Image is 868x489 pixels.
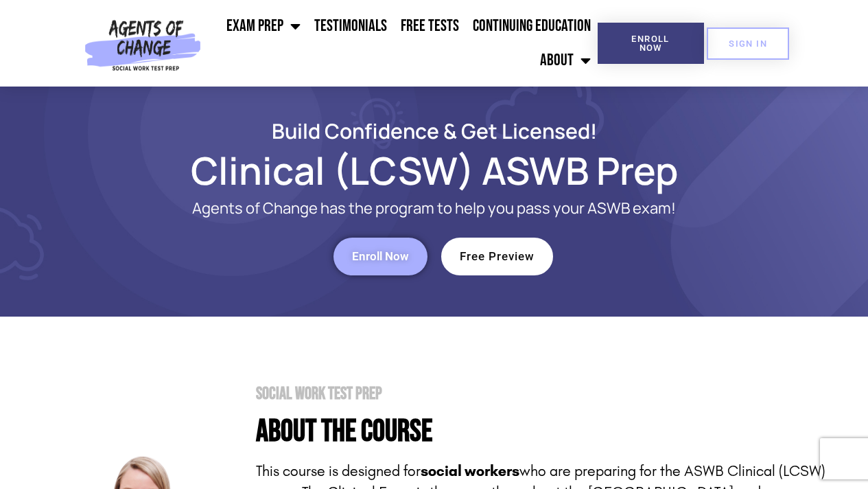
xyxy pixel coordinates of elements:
[256,385,825,402] h2: Social Work Test Prep
[256,416,825,447] h4: About the Course
[207,9,597,78] nav: Menu
[43,121,825,141] h2: Build Confidence & Get Licensed!
[421,462,519,480] strong: social workers
[220,9,307,43] a: Exam Prep
[707,27,789,60] a: SIGN IN
[598,23,704,64] a: Enroll Now
[394,9,466,43] a: Free Tests
[466,9,598,43] a: Continuing Education
[620,34,682,52] span: Enroll Now
[460,251,535,262] span: Free Preview
[441,238,553,275] a: Free Preview
[43,155,825,186] h1: Clinical (LCSW) ASWB Prep
[533,43,598,78] a: About
[333,238,427,275] a: Enroll Now
[729,39,767,48] span: SIGN IN
[307,9,394,43] a: Testimonials
[352,251,409,262] span: Enroll Now
[98,200,771,217] p: Agents of Change has the program to help you pass your ASWB exam!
